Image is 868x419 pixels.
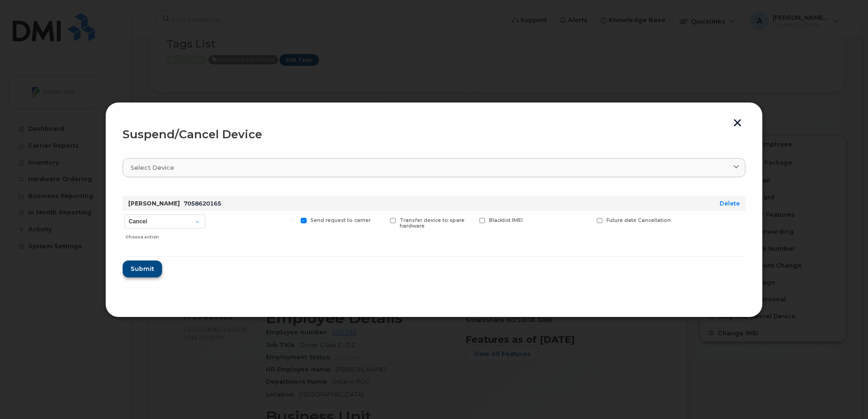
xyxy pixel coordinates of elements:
[289,218,294,222] input: Send request to carrier
[310,217,371,223] span: Send request to carrier
[585,218,590,222] input: Future date Cancellation
[131,264,154,273] span: Submit
[184,200,221,207] span: 7058620165
[489,217,523,223] span: Blacklist IMEI
[128,200,180,207] strong: [PERSON_NAME]
[123,129,745,140] div: Suspend/Cancel Device
[400,217,465,229] span: Transfer device to spare hardware
[131,163,174,172] span: Select device
[123,158,745,177] a: Select device
[720,200,740,207] a: Delete
[125,229,205,241] div: Choose action
[606,217,671,223] span: Future date Cancellation
[123,261,162,277] button: Submit
[379,218,383,222] input: Transfer device to spare hardware
[468,218,473,222] input: Blacklist IMEI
